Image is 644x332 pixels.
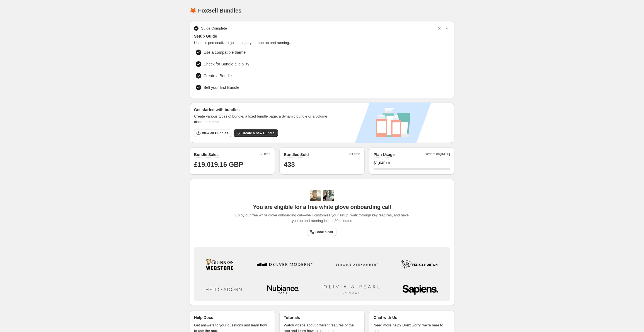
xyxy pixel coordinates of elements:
p: Chat with Us [374,315,397,320]
span: Use a compatible theme [204,50,246,55]
span: Use this personalized guide to get your app up and running. [194,40,450,46]
h2: Bundles Sold [284,152,309,157]
button: View all Bundles [194,129,231,137]
img: Prakhar [323,190,334,201]
img: Adi [310,190,321,201]
button: Create a new Bundle [234,129,278,137]
span: View all Bundles [202,131,228,135]
h2: Bundle Sales [194,152,219,157]
h1: 433 [284,160,360,169]
span: Guide Complete [201,26,227,31]
span: Enjoy our free white glove onboarding call—we'll customize your setup, walk through key features,... [233,213,412,224]
span: Resets on [425,152,450,158]
p: Help Docs [194,315,213,320]
div: / [374,160,450,166]
span: Sell your first Bundle [204,85,239,90]
span: Create a new Bundle [241,131,274,135]
span: All time [349,152,360,158]
span: You are eligible for a free white glove onboarding call [253,204,391,210]
span: ∞ [388,161,390,165]
span: Check for Bundle eligibility [204,61,249,67]
span: [DATE] [440,152,450,156]
span: Book a call [315,230,333,234]
h1: £19,019.16 GBP [194,160,270,169]
h1: 🦊 FoxSell Bundles [190,7,241,14]
span: $ 1,640 [374,160,386,166]
h2: Plan Usage [374,152,394,157]
p: Tutorials [284,315,300,320]
span: Create various types of bundle, a fixed bundle page, a dynamic bundle or a volume discount bundle [194,114,333,125]
span: Create a Bundle [204,73,232,79]
span: All time [260,152,270,158]
span: Setup Guide [194,33,450,39]
h3: Get started with bundles [194,107,333,113]
a: Book a call [308,228,336,236]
